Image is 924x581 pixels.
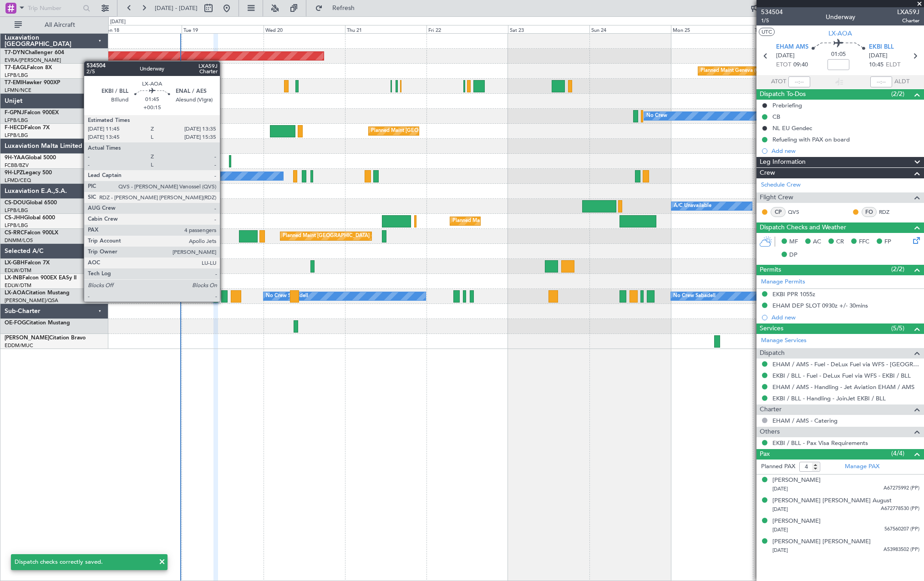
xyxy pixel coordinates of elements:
[772,394,886,402] a: EKBI / BLL - Handling - JoinJet EKBI / BLL
[813,237,821,247] span: AC
[5,65,27,71] span: T7-EAGL
[5,335,49,341] span: [PERSON_NAME]
[5,320,70,326] a: OE-FOGCitation Mustang
[5,230,24,236] span: CS-RRC
[894,77,909,86] span: ALDT
[869,61,883,70] span: 10:45
[5,297,58,304] a: [PERSON_NAME]/QSA
[760,157,806,167] span: Leg Information
[772,124,812,132] div: NL EU Gendec
[788,208,808,216] a: QVS
[891,264,904,274] span: (2/2)
[5,342,33,349] a: EDDM/MUC
[5,155,25,161] span: 9H-YAA
[311,1,366,15] button: Refresh
[371,124,514,138] div: Planned Maint [GEOGRAPHIC_DATA] ([GEOGRAPHIC_DATA])
[5,200,26,206] span: CS-DOU
[772,517,821,526] div: [PERSON_NAME]
[789,251,797,260] span: DP
[5,335,86,341] a: [PERSON_NAME]Citation Bravo
[5,110,59,116] a: F-GPNJFalcon 900EX
[5,155,56,161] a: 9H-YAAGlobal 5000
[772,526,788,533] span: [DATE]
[761,336,807,345] a: Manage Services
[589,25,671,33] div: Sun 24
[789,237,798,247] span: MF
[5,200,57,206] a: CS-DOUGlobal 6500
[5,260,50,266] a: LX-GBHFalcon 7X
[772,383,914,391] a: EHAM / AMS - Handling - Jet Aviation EHAM / AMS
[646,109,667,123] div: No Crew
[5,50,25,56] span: T7-DYN
[452,214,596,228] div: Planned Maint [GEOGRAPHIC_DATA] ([GEOGRAPHIC_DATA])
[772,439,868,447] a: EKBI / BLL - Pax Visa Requirements
[5,132,28,139] a: LFPB/LBG
[5,222,28,229] a: LFPB/LBG
[772,537,871,546] div: [PERSON_NAME] [PERSON_NAME]
[772,496,892,505] div: [PERSON_NAME] [PERSON_NAME] August
[5,125,25,131] span: F-HECD
[760,323,783,334] span: Services
[772,136,850,143] div: Refueling with PAX on board
[771,77,786,86] span: ATOT
[886,61,900,70] span: ELDT
[182,25,263,33] div: Tue 19
[5,260,25,266] span: LX-GBH
[5,177,31,184] a: LFMD/CEQ
[426,25,508,33] div: Fri 22
[5,290,25,296] span: LX-AOA
[845,462,879,471] a: Manage PAX
[100,25,182,33] div: Mon 18
[5,170,23,176] span: 9H-LPZ
[776,51,795,61] span: [DATE]
[772,101,802,109] div: Prebriefing
[883,546,919,554] span: A53983502 (PP)
[5,57,61,64] a: EVRA/[PERSON_NAME]
[508,25,589,33] div: Sat 23
[5,320,26,326] span: OE-FOG
[772,113,780,121] div: CB
[673,289,716,303] div: No Crew Sabadell
[5,72,28,79] a: LFPB/LBG
[325,5,363,11] span: Refresh
[891,89,904,99] span: (2/2)
[761,462,795,471] label: Planned PAX
[760,449,770,460] span: Pax
[776,61,791,70] span: ETOT
[881,505,919,513] span: A672778530 (PP)
[110,18,126,26] div: [DATE]
[760,89,806,100] span: Dispatch To-Dos
[5,207,28,214] a: LFPB/LBG
[761,181,801,190] a: Schedule Crew
[15,558,154,567] div: Dispatch checks correctly saved.
[5,215,24,221] span: CS-JHH
[5,275,76,281] a: LX-INBFalcon 900EX EASy II
[884,525,919,533] span: 567560207 (PP)
[164,169,185,183] div: No Crew
[772,506,788,513] span: [DATE]
[760,265,781,275] span: Permits
[5,170,52,176] a: 9H-LPZLegacy 500
[5,215,55,221] a: CS-JHHGlobal 6000
[772,372,911,379] a: EKBI / BLL - Fuel - DeLux Fuel via WFS - EKBI / BLL
[761,7,783,17] span: 534504
[891,449,904,458] span: (4/4)
[5,65,52,71] a: T7-EAGLFalcon 8X
[5,87,31,94] a: LFMN/NCE
[5,237,33,244] a: DNMM/LOS
[5,117,28,124] a: LFPB/LBG
[760,348,785,359] span: Dispatch
[701,64,776,78] div: Planned Maint Geneva (Cointrin)
[5,162,29,169] a: FCBB/BZV
[5,230,58,236] a: CS-RRCFalcon 900LX
[5,275,22,281] span: LX-INB
[5,80,22,86] span: T7-EMI
[761,278,805,287] a: Manage Permits
[788,76,810,87] input: --:--
[5,125,50,131] a: F-HECDFalcon 7X
[869,51,888,61] span: [DATE]
[772,313,919,321] div: Add new
[760,168,775,178] span: Crew
[753,25,834,33] div: Tue 26
[264,25,345,33] div: Wed 20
